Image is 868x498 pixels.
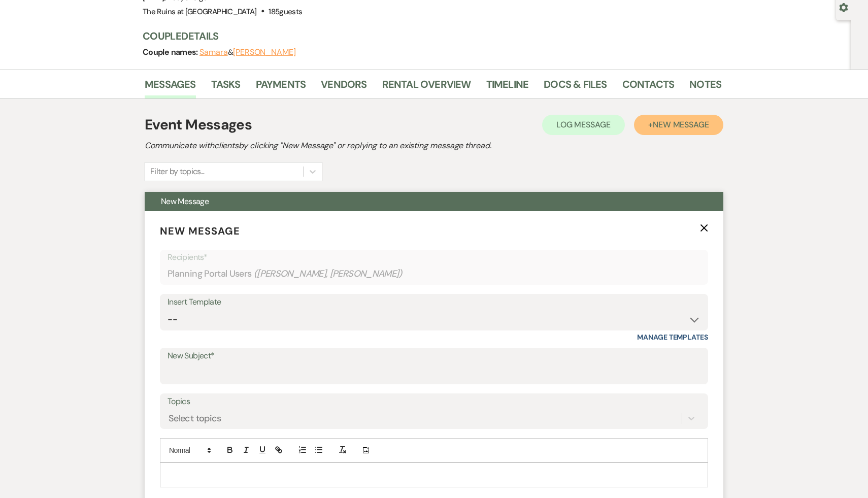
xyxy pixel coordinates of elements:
span: The Ruins at [GEOGRAPHIC_DATA] [143,7,257,17]
span: New Message [161,196,209,207]
span: Couple names: [143,47,199,57]
span: Log Message [556,119,611,130]
div: Filter by topics... [150,165,205,178]
span: New Message [160,224,240,238]
a: Timeline [486,76,529,98]
button: Samara [199,48,228,56]
span: 185 guests [269,7,302,17]
a: Tasks [211,76,241,98]
h2: Communicate with clients by clicking "New Message" or replying to an existing message thread. [145,140,723,152]
div: Insert Template [168,295,700,310]
button: Open lead details [839,2,848,12]
h1: Event Messages [145,114,252,136]
a: Notes [689,76,721,98]
a: Contacts [622,76,675,98]
a: Rental Overview [382,76,471,98]
div: Planning Portal Users [168,264,700,284]
a: Payments [256,76,306,98]
span: & [199,47,296,57]
button: Log Message [542,115,625,135]
span: New Message [653,119,709,130]
button: +New Message [634,115,723,135]
button: [PERSON_NAME] [233,48,296,56]
a: Messages [145,76,196,98]
a: Docs & Files [544,76,607,98]
h3: Couple Details [143,29,711,43]
p: Recipients* [168,251,700,264]
a: Manage Templates [637,333,708,342]
div: Select topics [169,412,221,425]
span: ( [PERSON_NAME], [PERSON_NAME] ) [254,267,403,281]
label: Topics [168,394,700,409]
label: New Subject* [168,349,700,363]
a: Vendors [321,76,366,98]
